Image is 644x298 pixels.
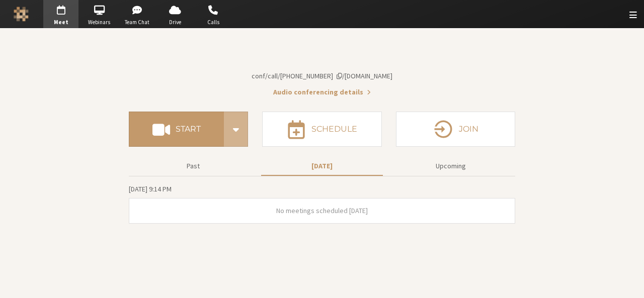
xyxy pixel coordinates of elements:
[43,18,78,27] span: Meet
[311,125,357,133] h4: Schedule
[196,18,231,27] span: Calls
[129,112,224,147] button: Start
[252,71,392,81] button: Copy my meeting room linkCopy my meeting room link
[132,157,254,175] button: Past
[14,7,29,22] img: Iotum
[129,184,172,193] span: [DATE] 9:14 PM
[276,206,368,215] span: No meetings scheduled [DATE]
[157,18,193,27] span: Drive
[459,125,478,133] h4: Join
[390,157,512,175] button: Upcoming
[262,112,381,147] button: Schedule
[273,87,371,97] button: Audio conferencing details
[396,112,515,147] button: Join
[120,18,155,27] span: Team Chat
[82,18,117,27] span: Webinars
[252,71,392,80] span: Copy my meeting room link
[176,125,201,133] h4: Start
[129,46,515,97] section: Account details
[129,183,515,224] section: Today's Meetings
[261,157,383,175] button: [DATE]
[224,112,248,147] div: Start conference options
